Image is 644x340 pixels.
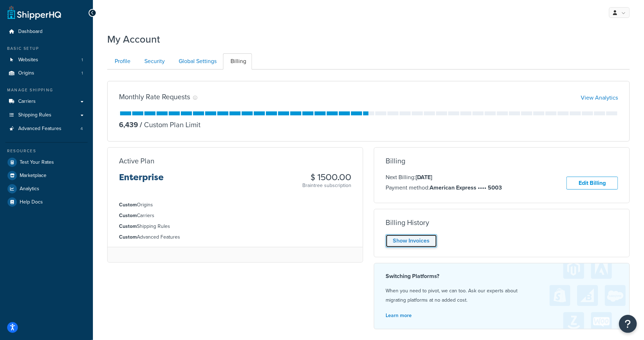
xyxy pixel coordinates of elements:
[107,53,136,70] a: Profile
[386,157,405,165] h3: Billing
[8,5,61,20] a: ShipperHQ Home
[171,53,222,70] a: Global Settings
[119,233,351,241] li: Advanced Features
[81,57,83,63] span: 1
[20,173,46,179] span: Marketplace
[5,122,88,135] a: Advanced Features 4
[5,95,88,108] a: Carriers
[223,53,252,70] a: Billing
[119,120,138,130] p: 6,439
[119,222,137,230] strong: Custom
[5,122,88,135] li: Advanced Features
[80,126,83,132] span: 4
[5,182,88,195] a: Analytics
[18,70,34,76] span: Origins
[119,201,137,209] strong: Custom
[5,53,88,67] a: Websites 1
[119,201,351,209] li: Origins
[119,157,154,165] h3: Active Plan
[5,53,88,67] li: Websites
[386,312,412,319] a: Learn more
[5,67,88,80] a: Origins 1
[140,119,142,130] span: /
[5,109,88,122] a: Shipping Rules
[386,183,502,192] p: Payment method:
[5,196,88,209] a: Help Docs
[302,182,351,189] p: Braintree subscription
[20,159,54,166] span: Test Your Rates
[18,29,43,35] span: Dashboard
[386,234,437,248] a: Show Invoices
[5,156,88,169] a: Test Your Rates
[107,32,160,46] h1: My Account
[119,212,351,220] li: Carriers
[18,99,36,105] span: Carriers
[20,199,43,205] span: Help Docs
[5,25,88,38] a: Dashboard
[119,233,137,241] strong: Custom
[18,57,38,63] span: Websites
[81,70,83,76] span: 1
[386,272,618,281] h4: Switching Platforms?
[138,120,200,130] p: Custom Plan Limit
[5,169,88,182] a: Marketplace
[20,186,39,192] span: Analytics
[119,212,137,219] strong: Custom
[5,46,88,52] div: Basic Setup
[302,173,351,182] h3: $ 1500.00
[5,148,88,154] div: Resources
[5,87,88,93] div: Manage Shipping
[619,315,637,333] button: Open Resource Center
[18,112,51,118] span: Shipping Rules
[119,222,351,230] li: Shipping Rules
[5,67,88,80] li: Origins
[18,126,61,132] span: Advanced Features
[430,183,502,192] strong: American Express •••• 5003
[119,173,164,188] h3: Enterprise
[386,173,502,182] p: Next Billing:
[581,94,618,102] a: View Analytics
[416,173,432,181] strong: [DATE]
[566,177,618,190] a: Edit Billing
[386,219,429,226] h3: Billing History
[137,53,170,70] a: Security
[386,286,618,305] p: When you need to pivot, we can too. Ask our experts about migrating platforms at no added cost.
[119,93,190,101] h3: Monthly Rate Requests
